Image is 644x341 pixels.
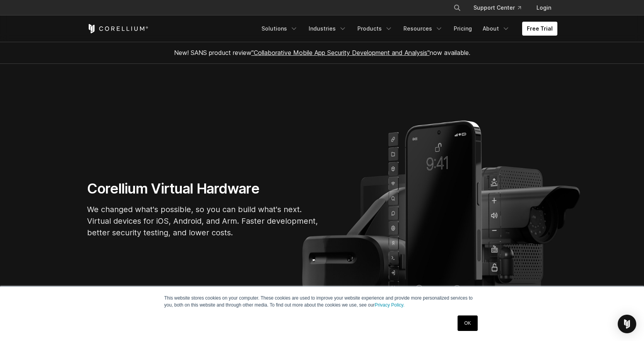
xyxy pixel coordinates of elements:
[458,315,477,331] a: OK
[522,22,557,36] a: Free Trial
[467,1,527,15] a: Support Center
[87,180,319,197] h1: Corellium Virtual Hardware
[251,49,430,57] a: "Collaborative Mobile App Security Development and Analysis"
[353,22,397,36] a: Products
[399,22,448,36] a: Resources
[449,22,477,36] a: Pricing
[618,315,636,333] div: Open Intercom Messenger
[375,302,405,308] a: Privacy Policy.
[257,22,302,36] a: Solutions
[87,24,149,33] a: Corellium Home
[304,22,351,36] a: Industries
[444,1,557,15] div: Navigation Menu
[530,1,557,15] a: Login
[257,22,557,36] div: Navigation Menu
[174,49,470,57] span: New! SANS product review now available.
[164,295,480,308] p: This website stores cookies on your computer. These cookies are used to improve your website expe...
[478,22,514,36] a: About
[450,1,464,15] button: Search
[87,204,319,238] p: We changed what's possible, so you can build what's next. Virtual devices for iOS, Android, and A...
